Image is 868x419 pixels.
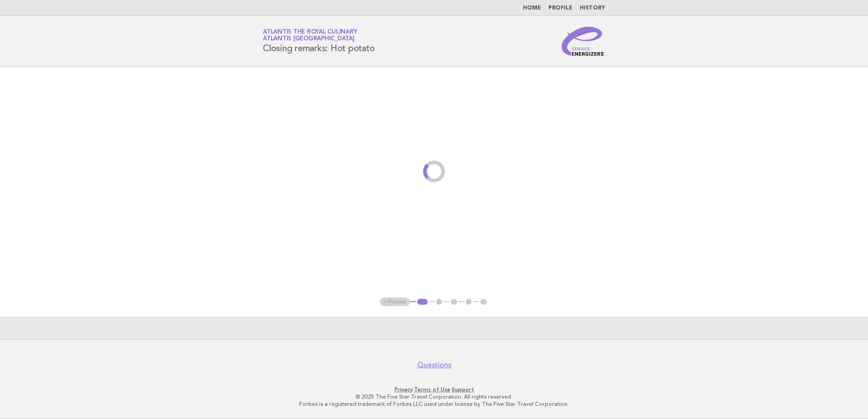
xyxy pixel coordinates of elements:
a: Home [523,5,541,11]
h1: Closing remarks: Hot potato [263,29,375,53]
a: Terms of Use [414,386,450,393]
a: Support [452,386,474,393]
a: Atlantis the Royal CulinaryAtlantis [GEOGRAPHIC_DATA] [263,29,357,42]
a: History [580,5,605,11]
a: Privacy [395,386,413,393]
p: © 2025 The Five Star Travel Corporation. All rights reserved. [156,393,712,400]
p: · · [156,386,712,393]
p: Forbes is a registered trademark of Forbes LLC used under license by The Five Star Travel Corpora... [156,400,712,408]
a: Questions [417,361,451,370]
img: Service Energizers [562,27,605,56]
a: Profile [548,5,572,11]
span: Atlantis [GEOGRAPHIC_DATA] [263,36,355,42]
